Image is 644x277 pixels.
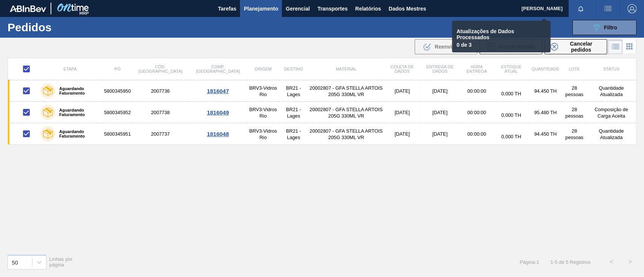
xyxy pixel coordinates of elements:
[599,128,624,140] font: Quantidade Atualizada
[104,110,131,115] font: 5800345952
[286,85,301,97] font: BR21 - Lages
[603,4,612,13] img: ações do usuário
[461,42,467,48] font: de
[566,259,568,265] font: 5
[244,6,278,12] font: Planejamento
[8,80,636,102] a: Aguardando Faturamento58003459502007736BRV3-Vidros RioBR21 - Lages20002807 - GFA STELLA ARTOIS 20...
[432,131,447,137] font: [DATE]
[544,39,607,54] div: Cancelar Pedidos em Massa
[104,131,131,137] font: 5800345951
[553,259,555,265] font: -
[536,259,539,265] font: 1
[467,131,486,137] font: 00:00:00
[317,6,347,12] font: Transportes
[104,88,131,94] font: 5800345950
[569,3,593,14] button: Notificações
[569,67,580,71] font: Lote
[565,128,583,140] font: 28 pessoas
[599,85,624,97] font: Quantidade Atualizada
[390,64,414,73] font: Coleta de dados
[10,5,46,12] img: TNhmsLtSVTkK8tSr43FrP2fwEKptu5GPRR3wAAAABJRU5ErkJggg==
[59,86,85,95] font: Aguardando Faturamento
[59,108,85,117] font: Aguardando Faturamento
[602,253,621,271] button: <
[286,6,310,12] font: Gerencial
[608,40,622,54] div: Visão em Lista
[501,134,521,139] font: 0,000 TH
[395,88,410,94] font: [DATE]
[207,131,229,137] font: 1816048
[426,64,453,73] font: Entrega de dados
[456,28,514,40] font: Atualizações de Dados Processados
[63,67,77,71] font: Etapa
[595,107,628,119] font: Composição de Carga Aceita
[609,259,613,265] font: <
[432,88,447,94] font: [DATE]
[559,259,564,265] font: de
[8,123,636,145] a: Aguardando Faturamento58003459512007737BRV3-Vidros RioBR21 - Lages20002807 - GFA STELLA ARTOIS 20...
[621,253,639,271] button: >
[534,110,557,115] font: 95.480 TH
[501,91,521,96] font: 0,000 TH
[604,24,617,31] font: Filtro
[207,109,229,116] font: 1816049
[550,259,553,265] font: 1
[415,39,477,54] div: Reenviar SAP
[8,102,636,123] a: Aguardando Faturamento58003459522007738BRV3-Vidros RioBR21 - Lages20002807 - GFA STELLA ARTOIS 20...
[151,88,170,94] font: 2007736
[572,20,636,35] button: Filtro
[114,67,120,71] font: PO
[532,67,559,71] font: Quantidade
[603,67,619,71] font: Status
[8,21,52,34] font: Pedidos
[286,107,301,119] font: BR21 - Lages
[469,42,472,48] font: 3
[249,107,277,119] font: BRV3-Vidros Rio
[466,64,487,73] font: Hora Entrega
[249,128,277,140] font: BRV3-Vidros Rio
[336,67,357,71] font: Material
[435,44,469,50] font: Reenviar SAP
[12,259,18,265] font: 50
[151,110,170,115] font: 2007738
[284,67,303,71] font: Destino
[255,67,272,71] font: Origem
[534,131,557,137] font: 94.450 TH
[151,131,170,137] font: 2007737
[467,88,486,94] font: 00:00:00
[622,40,636,54] div: Visão em Cards
[520,259,535,265] font: Página
[309,85,383,97] font: 20002807 - GFA STELLA ARTOIS 205G 330ML VR
[355,6,381,12] font: Relatórios
[570,259,590,265] font: Registros
[309,107,383,119] font: 20002807 - GFA STELLA ARTOIS 205G 330ML VR
[309,128,383,140] font: 20002807 - GFA STELLA ARTOIS 205G 330ML VR
[389,6,426,12] font: Dados Mestres
[627,4,636,13] img: Sair
[534,88,557,94] font: 94.450 TH
[628,259,632,265] font: >
[565,85,583,97] font: 28 pessoas
[467,110,486,115] font: 00:00:00
[432,110,447,115] font: [DATE]
[138,64,182,73] font: Cód. [GEOGRAPHIC_DATA]
[535,259,536,265] font: :
[570,41,592,53] font: Cancelar pedidos
[207,88,229,94] font: 1816047
[565,107,583,119] font: 28 pessoas
[456,42,460,48] font: 0
[501,112,521,118] font: 0,000 TH
[555,259,557,265] font: 5
[286,128,301,140] font: BR21 - Lages
[395,110,410,115] font: [DATE]
[249,85,277,97] font: BRV3-Vidros Rio
[196,64,240,73] font: Comp. [GEOGRAPHIC_DATA]
[59,129,85,138] font: Aguardando Faturamento
[49,256,73,268] font: Linhas por página
[218,6,237,12] font: Tarefas
[395,131,410,137] font: [DATE]
[501,64,521,73] font: Estoque atual
[521,6,563,11] font: [PERSON_NAME]
[544,39,607,54] button: Cancelar pedidos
